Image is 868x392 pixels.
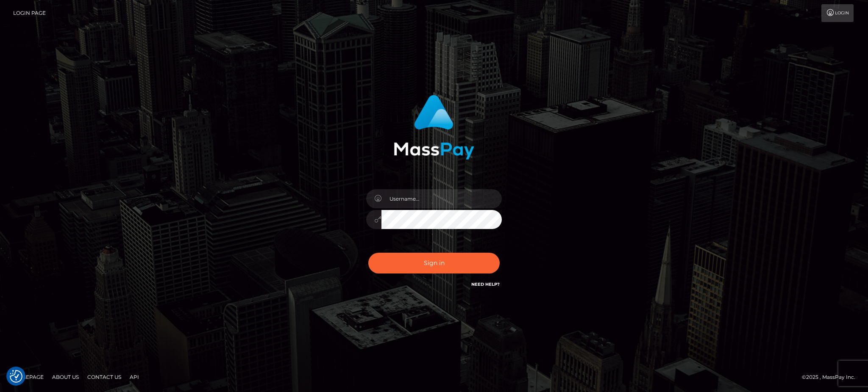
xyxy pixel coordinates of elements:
a: About Us [49,370,82,384]
img: Revisit consent button [10,370,22,383]
a: Need Help? [471,282,500,287]
input: Username... [381,189,502,208]
a: Contact Us [84,370,125,384]
img: MassPay Login [394,95,474,160]
button: Consent Preferences [10,370,22,383]
a: Login [821,4,854,22]
div: © 2025 , MassPay Inc. [802,373,862,382]
button: Sign in [368,253,500,273]
a: Login Page [13,4,46,22]
a: API [126,370,142,384]
a: Homepage [9,370,47,384]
